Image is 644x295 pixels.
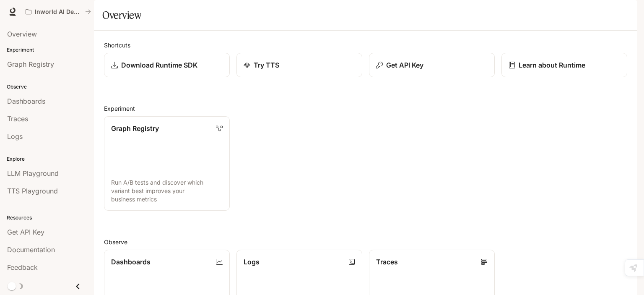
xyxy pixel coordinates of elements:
[376,257,398,267] p: Traces
[369,53,495,77] button: Get API Key
[35,8,82,16] p: Inworld AI Demos
[386,60,423,70] p: Get API Key
[111,257,151,267] p: Dashboards
[254,60,279,70] p: Try TTS
[236,53,362,77] a: Try TTS
[519,60,585,70] p: Learn about Runtime
[111,123,159,133] p: Graph Registry
[104,41,627,50] h2: Shortcuts
[111,178,223,204] p: Run A/B tests and discover which variant best improves your business metrics
[244,257,260,267] p: Logs
[501,53,627,77] a: Learn about Runtime
[22,3,95,20] button: All workspaces
[104,104,627,113] h2: Experiment
[104,238,627,246] h2: Observe
[121,60,197,70] p: Download Runtime SDK
[102,7,141,23] h1: Overview
[104,116,230,211] a: Graph RegistryRun A/B tests and discover which variant best improves your business metrics
[104,53,230,77] a: Download Runtime SDK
